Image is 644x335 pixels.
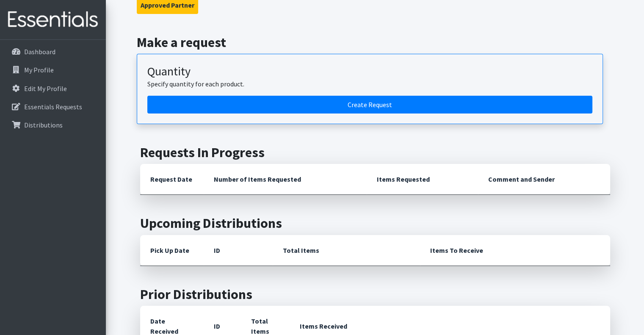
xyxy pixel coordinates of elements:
a: Dashboard [3,43,102,60]
th: Request Date [140,164,204,195]
p: Dashboard [24,47,55,56]
p: My Profile [24,66,54,74]
th: Items To Receive [420,235,610,266]
th: Total Items [273,235,420,266]
th: Comment and Sender [478,164,610,195]
h2: Prior Distributions [140,286,610,302]
th: Items Requested [367,164,478,195]
p: Specify quantity for each product. [147,79,592,89]
a: My Profile [3,61,102,78]
a: Create a request by quantity [147,96,592,114]
h3: Quantity [147,64,592,79]
img: HumanEssentials [3,6,102,34]
p: Distributions [24,121,63,129]
h2: Make a request [137,34,613,50]
h2: Requests In Progress [140,144,610,161]
h2: Upcoming Distributions [140,215,610,231]
p: Edit My Profile [24,84,67,93]
a: Edit My Profile [3,80,102,97]
a: Distributions [3,116,102,133]
th: Number of Items Requested [204,164,367,195]
th: ID [204,235,273,266]
th: Pick Up Date [140,235,204,266]
a: Essentials Requests [3,98,102,115]
p: Essentials Requests [24,102,82,111]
